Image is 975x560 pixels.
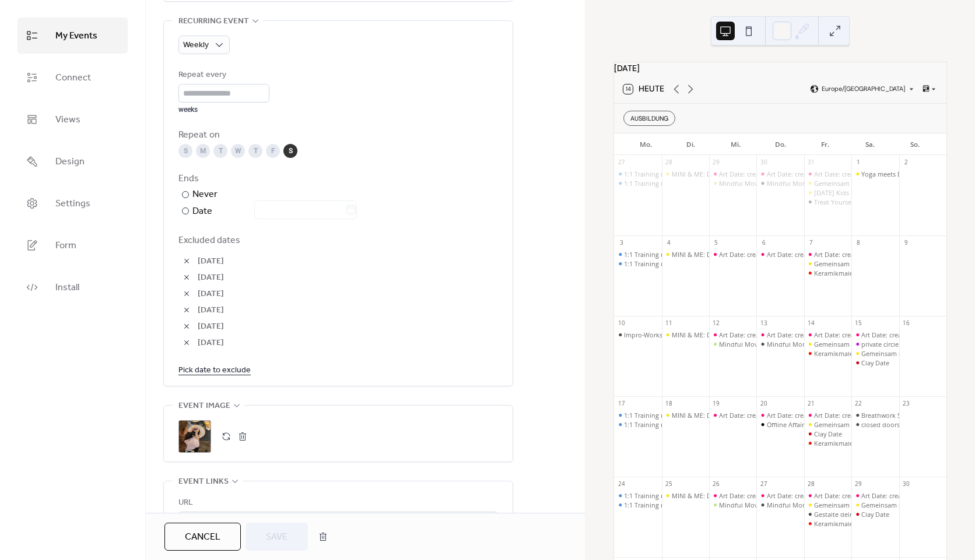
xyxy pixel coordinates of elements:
[814,250,921,259] div: Art Date: create & celebrate yourself
[709,330,756,339] div: Art Date: create & celebrate yourself
[851,349,899,358] div: Gemeinsam stark: Kreativzeit für Kind & Eltern
[624,411,844,420] div: 1:1 Training mit [PERSON_NAME] (digital oder 5020 [GEOGRAPHIC_DATA])
[665,400,673,408] div: 18
[624,250,844,259] div: 1:1 Training mit [PERSON_NAME] (digital oder 5020 [GEOGRAPHIC_DATA])
[55,195,90,213] span: Settings
[55,27,97,45] span: My Events
[861,510,889,519] div: Clay Date
[719,179,902,188] div: Mindful Moves – Achtsame Körperübungen für mehr Balance
[614,62,946,75] div: [DATE]
[814,349,965,358] div: Keramikmalerei: Gestalte deinen Selbstliebe-Anker
[803,133,848,156] div: Fr.
[851,510,899,519] div: Clay Date
[851,491,899,500] div: Art Date: create & celebrate yourself
[665,319,673,327] div: 11
[17,185,128,221] a: Settings
[767,411,874,420] div: Art Date: create & celebrate yourself
[861,330,969,339] div: Art Date: create & celebrate yourself
[760,239,768,247] div: 6
[164,523,241,551] a: Cancel
[804,429,851,438] div: Clay Date
[709,250,756,259] div: Art Date: create & celebrate yourself
[807,319,815,327] div: 14
[814,198,927,206] div: Treat Yourself: [DATE] Linoprint Night
[17,269,128,305] a: Install
[807,400,815,408] div: 21
[709,179,756,188] div: Mindful Moves – Achtsame Körperübungen für mehr Balance
[760,159,768,167] div: 30
[614,170,661,178] div: 1:1 Training mit Caterina (digital oder 5020 Salzburg)
[756,420,804,429] div: Offline Affairs
[902,319,910,327] div: 16
[709,411,756,420] div: Art Date: create & celebrate yourself
[756,340,804,348] div: Mindful Morning
[767,170,874,178] div: Art Date: create & celebrate yourself
[183,37,209,53] span: Weekly
[804,501,851,509] div: Gemeinsam stark: Kreativzeit für Kind & Eltern
[814,510,909,519] div: Gestalte dein Vision Board 2026
[804,519,851,528] div: Keramikmalerei: Gestalte deinen Selbstliebe-Anker
[804,188,851,197] div: Halloween Kids Special: Dein Licht darf funkeln
[619,82,668,97] button: 14Heute
[623,111,675,126] div: AUSBILDUNG
[712,480,720,488] div: 26
[709,491,756,500] div: Art Date: create & celebrate yourself
[668,133,713,156] div: Di.
[55,111,80,129] span: Views
[198,271,498,285] span: [DATE]
[814,269,965,277] div: Keramikmalerei: Gestalte deinen Selbstliebe-Anker
[719,411,826,420] div: Art Date: create & celebrate yourself
[855,480,863,488] div: 29
[804,510,851,519] div: Gestalte dein Vision Board 2026
[814,188,945,197] div: [DATE] Kids Special: Dein Licht darf funkeln
[804,420,851,429] div: Gemeinsam stark: Kreativzeit für Kind & Eltern
[814,519,965,528] div: Keramikmalerei: Gestalte deinen Selbstliebe-Anker
[902,239,910,247] div: 9
[17,227,128,263] a: Form
[178,105,269,114] div: weeks
[665,159,673,167] div: 28
[804,198,851,206] div: Treat Yourself: Halloween Linoprint Night
[851,358,899,367] div: Clay Date
[807,159,815,167] div: 31
[814,420,952,429] div: Gemeinsam stark: Kreativzeit für Kind & Eltern
[804,411,851,420] div: Art Date: create & celebrate yourself
[198,304,498,318] span: [DATE]
[618,319,626,327] div: 10
[855,319,863,327] div: 15
[814,439,965,448] div: Keramikmalerei: Gestalte deinen Selbstliebe-Anker
[55,237,76,255] span: Form
[178,128,496,142] div: Repeat on
[719,170,826,178] div: Art Date: create & celebrate yourself
[804,269,851,277] div: Keramikmalerei: Gestalte deinen Selbstliebe-Anker
[807,239,815,247] div: 7
[756,411,804,420] div: Art Date: create & celebrate yourself
[709,501,756,509] div: Mindful Moves – Achtsame Körperübungen für mehr Balance
[624,330,738,339] div: Impro-Workshop mit [PERSON_NAME]
[804,259,851,268] div: Gemeinsam stark: Kreativzeit für Kind & Eltern
[851,420,899,429] div: closed doors - private circle
[665,239,673,247] div: 4
[178,68,267,82] div: Repeat every
[614,411,661,420] div: 1:1 Training mit Caterina (digital oder 5020 Salzburg)
[814,330,921,339] div: Art Date: create & celebrate yourself
[756,179,804,188] div: Mindful Morning
[672,170,776,178] div: MINI & ME: Dein Moment mit Baby
[767,501,818,509] div: Mindful Morning
[767,420,807,429] div: Offline Affairs
[624,491,844,500] div: 1:1 Training mit [PERSON_NAME] (digital oder 5020 [GEOGRAPHIC_DATA])
[672,411,776,420] div: MINI & ME: Dein Moment mit Baby
[662,170,709,178] div: MINI & ME: Dein Moment mit Baby
[756,170,804,178] div: Art Date: create & celebrate yourself
[178,144,192,158] div: S
[185,530,220,544] span: Cancel
[851,411,899,420] div: Breathwork Session und Acryl Painting Workshop
[851,170,899,178] div: Yoga meets Dot Painting
[178,364,251,378] span: Pick date to exclude
[662,411,709,420] div: MINI & ME: Dein Moment mit Baby
[231,144,245,158] div: W
[861,358,889,367] div: Clay Date
[614,179,661,188] div: 1:1 Training mit Caterina (digital oder 5020 Salzburg)
[814,170,921,178] div: Art Date: create & celebrate yourself
[719,250,826,259] div: Art Date: create & celebrate yourself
